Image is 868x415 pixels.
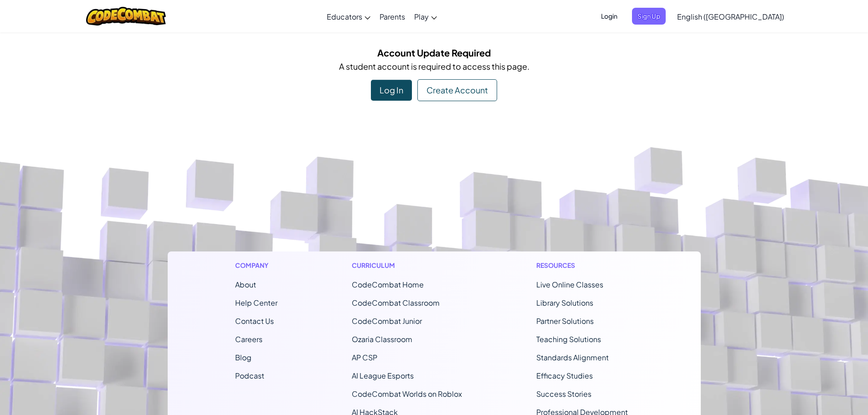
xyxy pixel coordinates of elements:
span: Contact Us [235,316,274,326]
a: AP CSP [352,353,377,362]
p: A student account is required to access this page. [175,60,694,73]
span: Play [414,12,429,21]
div: Create Account [417,79,497,101]
a: Efficacy Studies [536,371,593,380]
a: Library Solutions [536,298,593,307]
a: AI League Esports [352,371,414,380]
div: Log In [371,80,412,101]
a: Ozaria Classroom [352,334,412,344]
h1: Curriculum [352,261,462,270]
a: Success Stories [536,389,591,399]
a: Teaching Solutions [536,334,601,344]
a: Podcast [235,371,264,380]
a: Parents [375,4,410,29]
a: Educators [322,4,375,29]
a: CodeCombat Junior [352,316,422,326]
a: Standards Alignment [536,353,609,362]
a: Blog [235,353,252,362]
a: CodeCombat Classroom [352,298,440,307]
span: Educators [327,12,362,21]
a: Partner Solutions [536,316,594,326]
a: Careers [235,334,262,344]
a: Play [410,4,442,29]
span: CodeCombat Home [352,280,424,289]
a: English ([GEOGRAPHIC_DATA]) [673,4,789,29]
button: Sign Up [632,8,666,25]
a: CodeCombat Worlds on Roblox [352,389,462,399]
h1: Company [235,261,277,270]
a: Live Online Classes [536,280,603,289]
h5: Account Update Required [175,46,694,60]
a: Help Center [235,298,277,307]
a: About [235,280,256,289]
h1: Resources [536,261,633,270]
img: CodeCombat logo [86,7,166,26]
span: English ([GEOGRAPHIC_DATA]) [677,12,784,21]
button: Login [596,8,623,25]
